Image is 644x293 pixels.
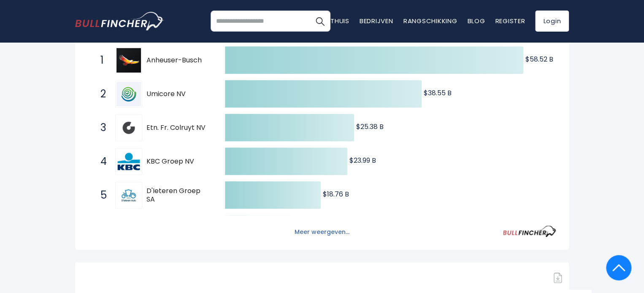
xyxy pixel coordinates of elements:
[349,156,376,165] text: $23.99 B
[116,82,141,106] img: Umicore NV
[100,154,107,168] font: 4
[146,186,200,204] font: D'Ieteren Groep SA
[535,11,569,32] a: Login
[116,149,141,174] img: KBC Groep NV
[146,89,186,99] font: Umicore NV
[100,188,107,202] font: 5
[356,122,384,132] text: $25.38 B
[323,189,349,199] text: $18.76 B
[525,54,553,64] text: $58.52 B
[146,55,202,65] font: Anheuser-Busch
[467,16,485,25] a: Blog
[100,87,106,101] font: 2
[75,12,164,31] a: Ga naar de homepage
[543,16,561,25] font: Login
[116,183,141,207] img: D'Ieteren Groep SA
[295,228,349,236] font: Meer weergeven...
[75,12,164,31] img: logo van de goudvink
[309,11,330,32] button: Zoekopdracht
[146,123,206,132] font: Etn. Fr. Colruyt NV
[403,16,457,25] a: Rangschikking
[424,88,452,98] text: $38.55 B
[116,48,141,73] img: Anheuser-Busch
[330,16,349,25] a: Thuis
[146,156,194,166] font: KBC Groep NV
[495,16,525,25] a: Register
[100,121,106,134] font: 3
[116,116,141,140] img: Etn. Fr. Colruyt NV
[100,53,104,67] font: 1
[360,16,393,25] a: Bedrijven
[290,225,354,239] button: Meer weergeven...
